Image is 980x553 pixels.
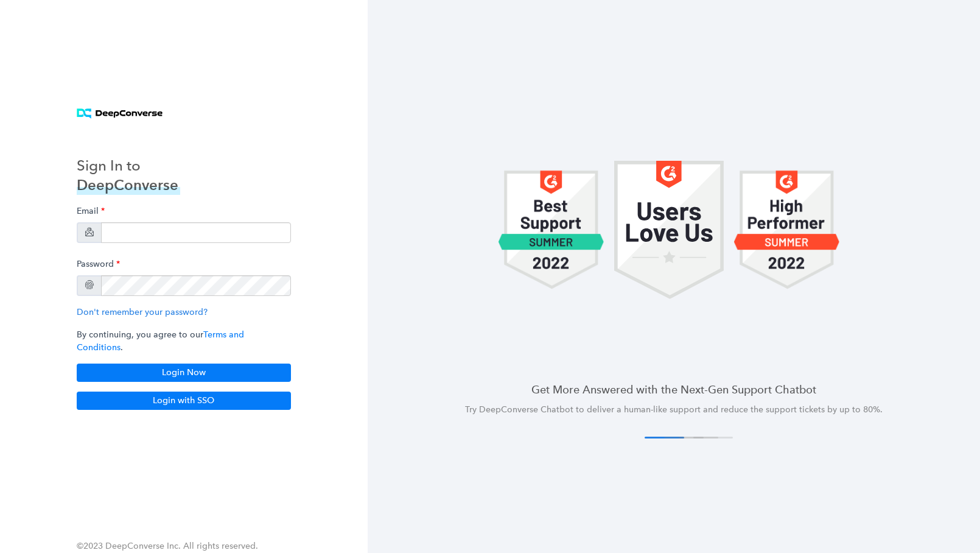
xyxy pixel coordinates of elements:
[77,364,291,382] button: Login Now
[77,307,208,317] a: Don't remember your password?
[498,161,604,299] img: carousel 1
[645,437,684,439] button: 1
[693,437,733,439] button: 4
[77,329,244,353] a: Terms and Conditions
[77,392,291,410] button: Login with SSO
[77,175,180,195] h3: DeepConverse
[77,541,258,551] span: ©2023 DeepConverse Inc. All rights reserved.
[664,437,704,439] button: 2
[733,161,840,299] img: carousel 1
[77,108,163,119] img: horizontal logo
[77,200,105,222] label: Email
[77,253,120,275] label: Password
[679,437,718,439] button: 3
[614,161,724,299] img: carousel 1
[397,382,951,397] h4: Get More Answered with the Next-Gen Support Chatbot
[77,328,291,354] p: By continuing, you agree to our .
[77,156,180,175] h3: Sign In to
[465,404,883,415] span: Try DeepConverse Chatbot to deliver a human-like support and reduce the support tickets by up to ...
